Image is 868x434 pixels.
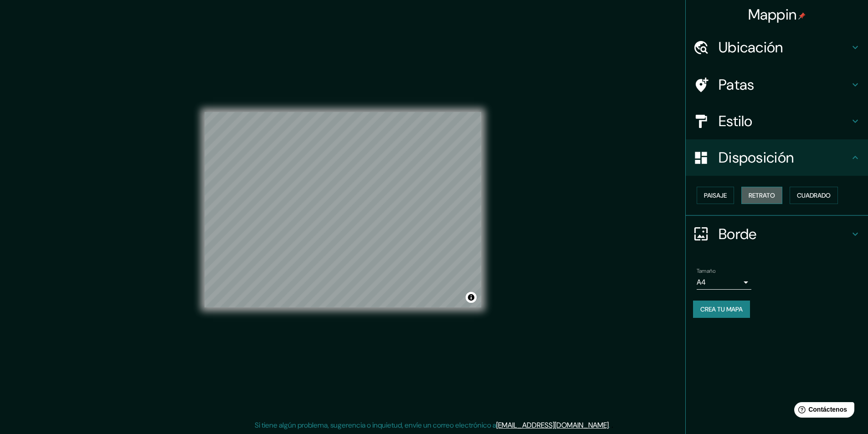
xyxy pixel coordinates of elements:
[686,139,868,176] div: Disposición
[697,187,734,204] button: Paisaje
[749,191,775,199] font: Retrato
[466,292,477,303] button: Activar o desactivar atribución
[686,216,868,252] div: Borde
[697,275,751,290] div: A4
[205,112,481,307] canvas: Mapa
[686,66,868,103] div: Patas
[719,148,794,167] font: Disposición
[609,420,610,430] font: .
[686,103,868,139] div: Estilo
[704,191,727,199] font: Paisaje
[787,398,858,424] iframe: Lanzador de widgets de ayuda
[686,29,868,66] div: Ubicación
[719,38,783,57] font: Ubicación
[797,191,831,199] font: Cuadrado
[719,75,755,94] font: Patas
[741,187,782,204] button: Retrato
[700,305,743,313] font: Crea tu mapa
[255,420,496,430] font: Si tiene algún problema, sugerencia o inquietud, envíe un correo electrónico a
[719,112,753,131] font: Estilo
[611,420,613,430] font: .
[748,5,797,24] font: Mappin
[798,12,806,20] img: pin-icon.png
[693,301,750,318] button: Crea tu mapa
[719,225,757,244] font: Borde
[496,420,609,430] a: [EMAIL_ADDRESS][DOMAIN_NAME]
[697,267,715,275] font: Tamaño
[790,187,838,204] button: Cuadrado
[610,420,611,430] font: .
[697,277,706,287] font: A4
